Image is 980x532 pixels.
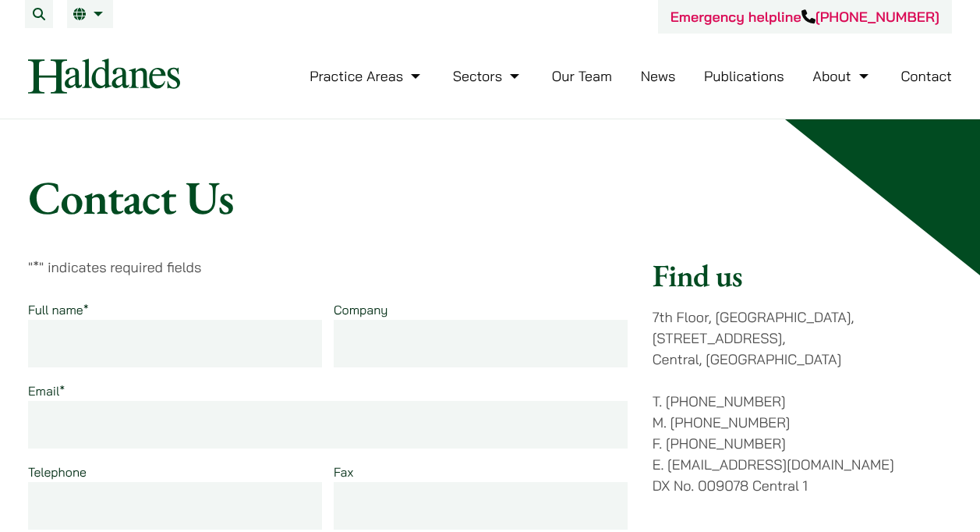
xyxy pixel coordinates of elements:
[73,8,107,20] a: EN
[670,8,939,26] a: Emergency helpline[PHONE_NUMBER]
[641,67,676,85] a: News
[28,464,87,480] label: Telephone
[28,59,180,94] img: Logo of Haldanes
[334,302,388,317] label: Company
[28,257,628,278] p: " " indicates required fields
[28,302,89,317] label: Full name
[812,67,872,85] a: About
[28,169,952,225] h1: Contact Us
[900,67,952,85] a: Contact
[552,67,612,85] a: Our Team
[653,391,952,496] p: T. [PHONE_NUMBER] M. [PHONE_NUMBER] F. [PHONE_NUMBER] E. [EMAIL_ADDRESS][DOMAIN_NAME] DX No. 0090...
[653,257,952,294] h2: Find us
[28,383,65,399] label: Email
[334,464,353,480] label: Fax
[653,307,952,370] p: 7th Floor, [GEOGRAPHIC_DATA], [STREET_ADDRESS], Central, [GEOGRAPHIC_DATA]
[310,67,424,85] a: Practice Areas
[704,67,784,85] a: Publications
[453,67,523,85] a: Sectors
